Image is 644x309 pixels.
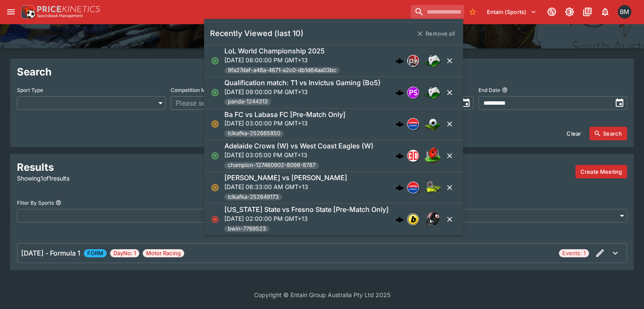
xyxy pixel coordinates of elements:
[395,152,404,160] img: logo-cerberus.svg
[210,29,304,39] h5: Recently Viewed (last 10)
[17,86,43,94] p: Sport Type
[612,95,627,111] button: toggle date time picker
[224,87,381,96] p: [DATE] 09:00:00 PM GMT+13
[37,14,83,18] img: Sportsbook Management
[17,199,54,206] p: Filter By Sports
[171,86,227,94] p: Competition Mnemonic
[411,5,464,19] input: search
[211,183,219,192] svg: Suspended
[224,182,347,191] p: [DATE] 06:33:00 AM GMT+13
[224,174,347,183] h6: [PERSON_NAME] vs [PERSON_NAME]
[21,248,80,258] h6: [DATE] - Formula 1
[580,4,595,19] button: Documentation
[408,55,419,66] img: pricekinetics.png
[424,148,441,164] img: australian_rules.png
[412,27,460,40] button: Remove all
[224,225,269,233] span: bwin-7769523
[424,84,441,101] img: esports.png
[408,87,419,98] img: pandascore.png
[224,151,373,160] p: [DATE] 03:05:00 PM GMT+13
[407,150,419,162] div: championdata
[17,174,211,183] p: Showing 1 of 1 results
[615,3,634,21] button: Byron Monk
[224,56,340,64] p: [DATE] 08:00:00 PM GMT+13
[561,127,586,140] button: Clear
[224,47,325,56] h6: LoL World Championship 2025
[395,120,404,128] img: logo-cerberus.svg
[55,200,61,206] button: Filter By Sports
[395,88,404,97] div: cerberus
[395,183,404,192] img: logo-cerberus.svg
[224,119,345,128] p: [DATE] 03:00:00 PM GMT+13
[110,249,139,258] span: DayNo: 1
[395,183,404,192] div: cerberus
[575,165,627,178] button: Create a new meeting by adding events
[211,120,219,128] svg: Suspended
[408,119,419,130] img: lclkafka.png
[589,127,627,140] button: Search
[211,88,219,97] svg: Open
[224,205,389,214] h6: [US_STATE] State vs Fresno State [Pre-Match Only]
[17,161,211,174] h2: Results
[224,78,381,87] h6: Qualification match: T1 vs Invictus Gaming (Bo5)
[224,110,345,119] h6: Ba FC vs Labasa FC [Pre-Match Only]
[466,5,479,19] button: No Bookmarks
[424,179,441,196] img: tennis.png
[407,86,419,98] div: pandascore
[424,211,441,228] img: american_football.png
[407,181,419,193] div: lclkafka
[395,215,404,223] div: cerberus
[478,86,500,94] p: End Date
[424,116,441,133] img: soccer.png
[395,88,404,97] img: logo-cerberus.svg
[482,5,542,19] button: Select Tenant
[143,249,184,258] span: Motor Racing
[618,5,631,19] div: Byron Monk
[407,213,419,225] div: bwin
[502,87,508,93] button: End Date
[407,55,419,67] div: pricekinetics
[211,56,219,65] svg: Open
[559,249,589,258] span: Events: 1
[19,3,36,20] img: PriceKinetics Logo
[37,6,100,12] img: PriceKinetics
[408,150,419,161] img: championdata.png
[211,152,219,160] svg: Open
[224,193,282,201] span: lclkafka-252649173
[562,4,577,19] button: Toggle light/dark mode
[395,215,404,223] img: logo-cerberus.svg
[224,130,284,138] span: lclkafka-252665850
[211,215,219,223] svg: Closed
[458,95,473,111] button: toggle date time picker
[408,182,419,193] img: lclkafka.png
[408,214,419,225] img: bwin.png
[395,56,404,65] img: logo-cerberus.svg
[407,118,419,130] div: lclkafka
[224,98,271,106] span: panda-1244313
[224,66,340,75] span: 9fa27daf-a48a-4671-a2c0-db1d64aa03bc
[176,98,306,108] span: Please select a sport
[597,4,613,19] button: Notifications
[395,152,404,160] div: cerberus
[224,142,373,151] h6: Adelaide Crows (W) vs West Coast Eagles (W)
[424,52,441,69] img: esports.png
[395,120,404,128] div: cerberus
[224,214,389,223] p: [DATE] 02:00:00 PM GMT+13
[544,4,559,19] button: Connected to PK
[84,249,107,258] span: FORM
[395,56,404,65] div: cerberus
[17,65,627,78] h2: Search
[224,161,319,170] span: champion-127460902-8098-8787
[3,4,19,19] button: open drawer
